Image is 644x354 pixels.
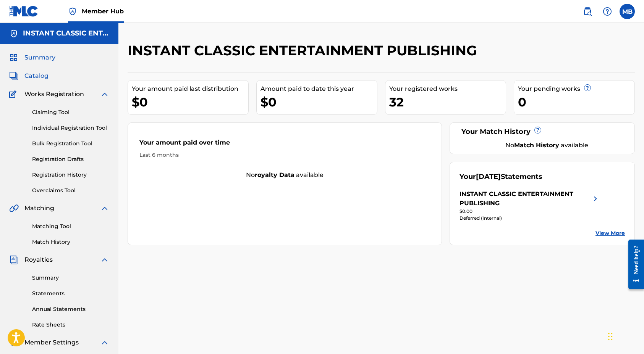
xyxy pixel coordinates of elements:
[603,7,612,16] img: help
[32,238,109,246] a: Match History
[595,229,625,237] a: View More
[132,93,248,111] div: $0
[32,187,109,195] a: Overclaims Tool
[100,338,109,347] img: expand
[32,274,109,282] a: Summary
[584,85,591,91] span: ?
[132,84,248,93] div: Your amount paid last distribution
[100,90,109,99] img: expand
[460,127,625,137] div: Your Match History
[9,53,55,62] a: SummarySummary
[460,190,600,222] a: INSTANT CLASSIC ENTERTAINMENT PUBLISHINGright chevron icon$0.00Deferred (Internal)
[9,255,18,264] img: Royalties
[32,124,109,132] a: Individual Registration Tool
[139,151,430,159] div: Last 6 months
[583,7,592,16] img: search
[9,204,19,213] img: Matching
[82,7,124,16] span: Member Hub
[24,204,54,213] span: Matching
[606,317,644,354] iframe: Chat Widget
[100,204,109,213] img: expand
[518,93,634,111] div: 0
[620,4,635,19] div: User Menu
[32,108,109,116] a: Claiming Tool
[476,172,501,181] span: [DATE]
[32,305,109,313] a: Annual Statements
[261,93,377,111] div: $0
[24,53,55,62] span: Summary
[591,190,600,208] img: right chevron icon
[32,171,109,179] a: Registration History
[24,338,79,347] span: Member Settings
[100,255,109,264] img: expand
[9,29,18,38] img: Accounts
[255,171,294,179] strong: royalty data
[9,71,49,80] a: CatalogCatalog
[514,142,559,149] strong: Match History
[139,138,430,151] div: Your amount paid over time
[600,4,615,19] div: Help
[535,127,541,133] span: ?
[623,234,644,295] iframe: Resource Center
[24,255,53,264] span: Royalties
[389,93,506,111] div: 32
[23,29,109,38] h5: INSTANT CLASSIC ENTERTAINMENT PUBLISHING
[9,71,18,80] img: Catalog
[9,6,39,17] img: MLC Logo
[608,325,613,348] div: Drag
[24,90,84,99] span: Works Registration
[9,53,18,62] img: Summary
[469,141,625,150] div: No available
[580,4,595,19] a: Public Search
[32,140,109,148] a: Bulk Registration Tool
[128,42,481,59] h2: INSTANT CLASSIC ENTERTAINMENT PUBLISHING
[518,84,634,93] div: Your pending works
[9,90,19,99] img: Works Registration
[128,171,442,180] div: No available
[32,290,109,298] a: Statements
[460,215,600,222] div: Deferred (Internal)
[68,7,77,16] img: Top Rightsholder
[460,172,542,182] div: Your Statements
[32,155,109,163] a: Registration Drafts
[460,190,591,208] div: INSTANT CLASSIC ENTERTAINMENT PUBLISHING
[460,208,600,215] div: $0.00
[261,84,377,93] div: Amount paid to date this year
[24,71,49,80] span: Catalog
[389,84,506,93] div: Your registered works
[32,222,109,230] a: Matching Tool
[32,321,109,329] a: Rate Sheets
